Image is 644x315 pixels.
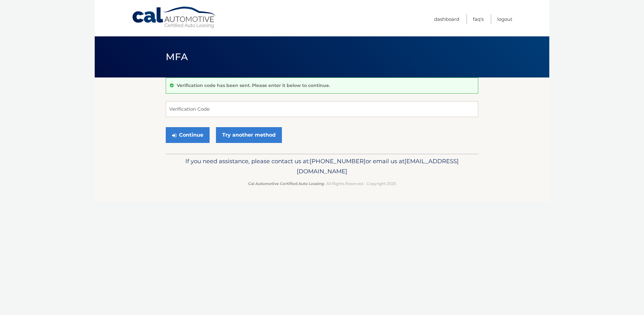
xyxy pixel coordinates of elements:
p: Verification code has been sent. Please enter it below to continue. [177,83,330,88]
input: Verification Code [166,101,478,117]
strong: Cal Automotive Certified Auto Leasing [248,181,324,186]
p: If you need assistance, please contact us at: or email us at [170,156,474,176]
button: Continue [166,127,210,143]
span: [EMAIL_ADDRESS][DOMAIN_NAME] [297,157,459,175]
p: - All Rights Reserved - Copyright 2025 [170,180,474,187]
a: Logout [497,14,512,24]
span: MFA [166,51,188,63]
a: Dashboard [434,14,459,24]
a: Cal Automotive [132,6,217,29]
a: FAQ's [473,14,484,24]
a: Try another method [216,127,282,143]
span: [PHONE_NUMBER] [310,157,366,165]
